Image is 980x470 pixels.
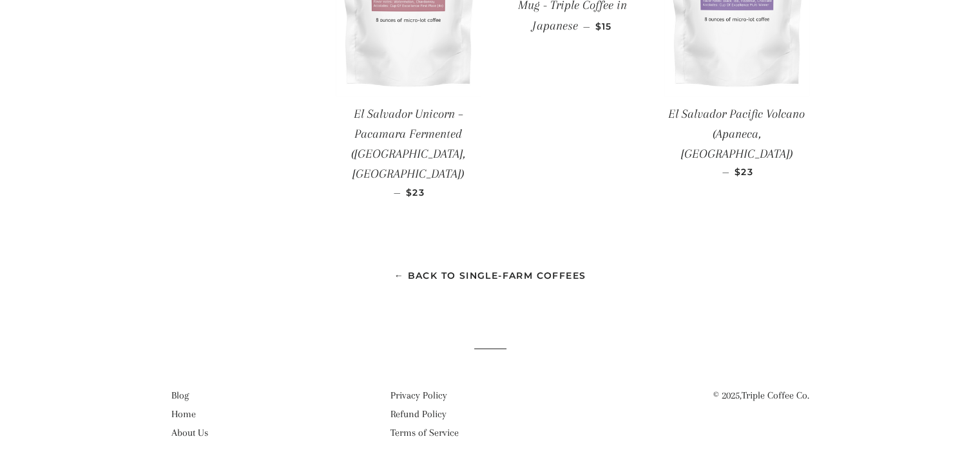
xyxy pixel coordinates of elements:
[595,21,611,32] span: $15
[83,21,111,48] img: visa_1_color_card.svg
[171,390,189,401] a: Blog
[390,408,446,420] a: Refund Policy
[48,21,76,48] img: mastercard_color_card.svg
[118,21,146,48] img: applepay_color_card.svg
[394,270,586,281] a: ← Back to Single-Farm Coffees
[668,107,805,162] span: El Salvador Pacific Volcano (Apaneca, [GEOGRAPHIC_DATA])
[171,427,208,438] a: About Us
[735,166,753,178] span: $23
[664,96,809,189] a: El Salvador Pacific Volcano (Apaneca, [GEOGRAPHIC_DATA]) — $23
[171,408,196,420] a: Home
[336,96,481,209] a: El Salvador Unicorn – Pacamara Fermented ([GEOGRAPHIC_DATA], [GEOGRAPHIC_DATA]) — $23
[406,187,425,198] span: $23
[609,388,809,404] p: © 2025,
[722,166,729,178] span: —
[351,107,465,182] span: El Salvador Unicorn – Pacamara Fermented ([GEOGRAPHIC_DATA], [GEOGRAPHIC_DATA])
[390,390,447,401] a: Privacy Policy
[394,187,401,198] span: —
[582,21,590,32] span: —
[390,427,458,438] a: Terms of Service
[741,390,809,401] a: Triple Coffee Co.
[153,21,180,48] img: googlepay_color_card.svg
